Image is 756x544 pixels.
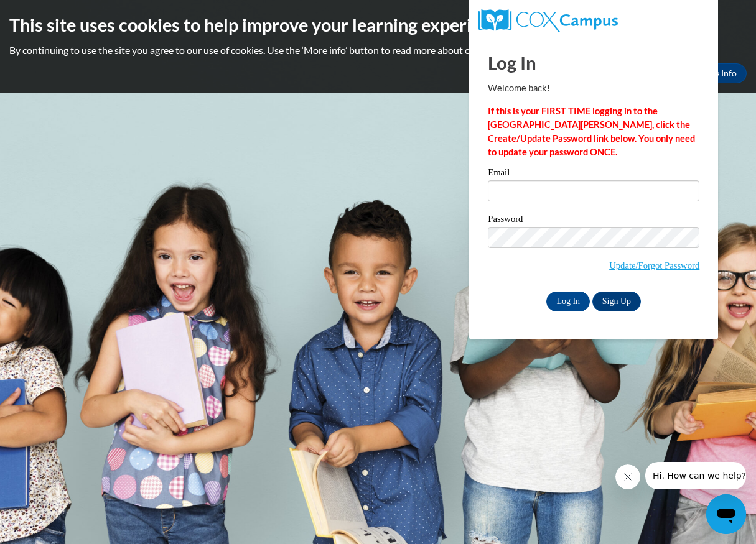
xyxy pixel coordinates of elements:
iframe: Button to launch messaging window [706,494,746,534]
img: COX Campus [478,9,618,32]
p: Welcome back! [488,81,699,95]
label: Password [488,214,699,227]
strong: If this is your FIRST TIME logging in to the [GEOGRAPHIC_DATA][PERSON_NAME], click the Create/Upd... [488,106,695,157]
h1: Log In [488,50,699,75]
h2: This site uses cookies to help improve your learning experience. [9,12,747,37]
p: By continuing to use the site you agree to our use of cookies. Use the ‘More info’ button to read... [9,44,747,57]
input: Log In [546,292,590,311]
a: Update/Forgot Password [609,260,699,270]
label: Email [488,168,699,180]
iframe: Message from company [645,462,746,489]
iframe: Close message [615,464,640,489]
a: Sign Up [592,292,641,311]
